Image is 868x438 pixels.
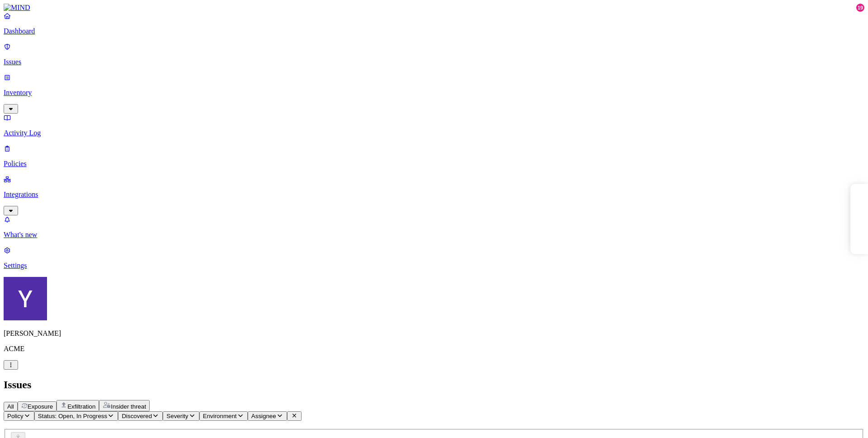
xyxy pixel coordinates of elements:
[4,345,864,353] p: ACME
[111,403,146,410] span: Insider threat
[4,262,864,270] p: Settings
[67,403,95,410] span: Exfiltration
[4,4,30,12] img: MIND
[4,160,864,168] p: Policies
[38,413,107,419] span: Status: Open, In Progress
[4,89,864,97] p: Inventory
[4,27,864,35] p: Dashboard
[4,329,864,338] p: [PERSON_NAME]
[203,413,237,419] span: Environment
[28,403,53,410] span: Exposure
[7,403,14,410] span: All
[4,58,864,66] p: Issues
[166,413,188,419] span: Severity
[4,190,864,199] p: Integrations
[7,413,24,419] span: Policy
[4,231,864,239] p: What's new
[856,4,864,12] div: 19
[4,129,864,137] p: Activity Log
[251,413,276,419] span: Assignee
[122,413,152,419] span: Discovered
[4,277,47,320] img: Yana Orhov
[4,379,864,391] h2: Issues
